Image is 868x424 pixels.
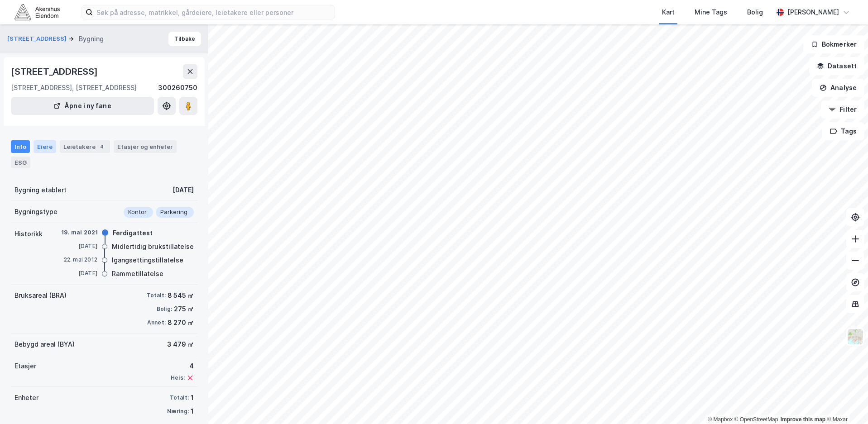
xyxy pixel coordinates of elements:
[93,5,335,19] input: Søk på adresse, matrikkel, gårdeiere, leietakere eller personer
[823,381,868,424] div: Kontrollprogram for chat
[168,317,194,328] div: 8 270 ㎡
[34,140,56,153] div: Eiere
[11,97,154,115] button: Åpne i ny fane
[117,143,173,151] div: Etasjer og enheter
[173,185,194,195] div: [DATE]
[781,416,825,423] a: Improve this map
[11,64,100,79] div: [STREET_ADDRESS]
[14,4,60,20] img: akershus-eiendom-logo.9091f326c980b4bce74ccdd9f866810c.svg
[747,7,763,18] div: Bolig
[7,34,68,43] button: [STREET_ADDRESS]
[170,394,189,401] div: Totalt:
[167,408,189,415] div: Næring:
[822,122,864,140] button: Tags
[14,361,36,372] div: Etasjer
[803,35,864,53] button: Bokmerker
[787,7,839,18] div: [PERSON_NAME]
[61,256,97,264] div: 22. mai 2012
[695,7,727,18] div: Mine Tags
[97,142,106,151] div: 4
[60,140,110,153] div: Leietakere
[708,416,733,423] a: Mapbox
[191,392,194,403] div: 1
[14,206,58,217] div: Bygningstype
[14,339,75,350] div: Bebygd areal (BYA)
[147,319,166,326] div: Annet:
[821,100,864,119] button: Filter
[14,185,67,195] div: Bygning etablert
[112,268,163,279] div: Rammetillatelse
[11,157,30,168] div: ESG
[171,374,185,381] div: Heis:
[167,339,194,350] div: 3 479 ㎡
[112,241,194,252] div: Midlertidig brukstillatelse
[61,269,97,277] div: [DATE]
[61,229,98,237] div: 19. mai 2021
[662,7,675,18] div: Kart
[79,33,104,44] div: Bygning
[147,292,166,299] div: Totalt:
[14,392,38,403] div: Enheter
[112,255,183,266] div: Igangsettingstillatelse
[812,79,864,97] button: Analyse
[171,361,194,372] div: 4
[11,140,30,153] div: Info
[61,242,97,250] div: [DATE]
[823,381,868,424] iframe: Chat Widget
[847,328,864,345] img: Z
[191,406,194,417] div: 1
[11,82,137,93] div: [STREET_ADDRESS], [STREET_ADDRESS]
[157,305,172,313] div: Bolig:
[158,82,197,93] div: 300260750
[113,228,153,238] div: Ferdigattest
[14,290,67,301] div: Bruksareal (BRA)
[174,304,194,314] div: 275 ㎡
[14,229,43,239] div: Historikk
[168,290,194,301] div: 8 545 ㎡
[809,57,864,75] button: Datasett
[734,416,778,423] a: OpenStreetMap
[168,32,201,46] button: Tilbake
